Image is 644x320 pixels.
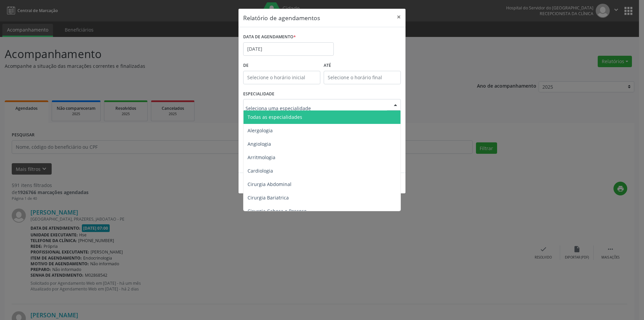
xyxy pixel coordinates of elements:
span: Arritmologia [248,154,275,161]
span: Cardiologia [248,168,273,174]
label: ATÉ [324,60,401,71]
h5: Relatório de agendamentos [243,13,320,22]
input: Selecione uma data ou intervalo [243,42,334,56]
input: Selecione o horário inicial [243,71,320,84]
label: DATA DE AGENDAMENTO [243,32,296,42]
span: Angiologia [248,141,271,147]
button: Close [392,9,406,25]
label: ESPECIALIDADE [243,89,274,99]
span: Cirurgia Cabeça e Pescoço [248,208,307,214]
span: Cirurgia Abdominal [248,181,291,187]
span: Todas as especialidades [248,114,302,120]
input: Seleciona uma especialidade [246,101,387,115]
span: Alergologia [248,127,273,134]
span: Cirurgia Bariatrica [248,194,289,201]
input: Selecione o horário final [324,71,401,84]
label: De [243,60,320,71]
